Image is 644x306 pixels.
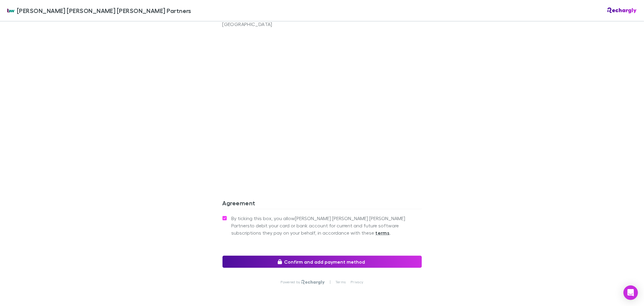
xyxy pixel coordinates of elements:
[17,6,191,15] span: [PERSON_NAME] [PERSON_NAME] [PERSON_NAME] Partners
[223,199,422,209] h3: Agreement
[351,280,363,285] a: Privacy
[301,280,325,285] img: Rechargly Logo
[232,215,422,236] span: By ticking this box, you allow [PERSON_NAME] [PERSON_NAME] [PERSON_NAME] Partners to debit your c...
[223,256,422,268] button: Confirm and add payment method
[335,280,346,285] a: Terms
[607,8,637,14] img: Rechargly Logo
[281,280,302,285] p: Powered by
[376,230,390,236] strong: terms
[221,31,423,171] iframe: Secure address input frame
[330,280,331,285] p: |
[7,7,14,14] img: Brewster Walsh Waters Partners's Logo
[623,285,638,300] div: Open Intercom Messenger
